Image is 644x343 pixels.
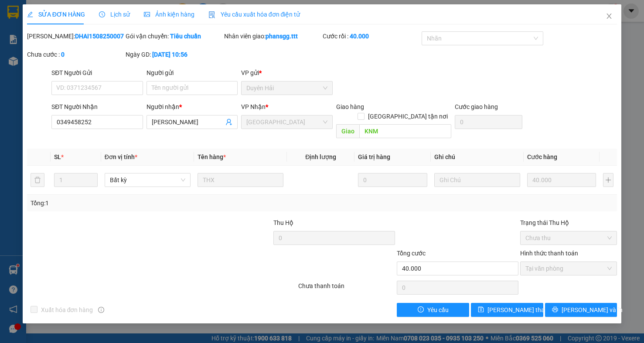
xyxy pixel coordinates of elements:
span: Yêu cầu xuất hóa đơn điện tử [208,11,300,18]
b: phansgg.ttt [266,33,298,40]
span: Tại văn phòng [525,262,612,275]
b: [DATE] 10:56 [152,51,187,58]
b: 0 [61,51,65,58]
input: Ghi Chú [434,173,520,187]
span: Tên hàng [198,153,226,160]
span: exclamation-circle [418,306,424,313]
div: Ngày GD: [126,50,222,59]
span: edit [27,11,33,17]
span: [PERSON_NAME] thay đổi [487,305,557,315]
button: plus [603,173,613,187]
button: delete [31,173,44,187]
span: [PERSON_NAME] và In [562,305,623,315]
span: info-circle [98,307,104,313]
div: SĐT Người Gửi [51,68,143,78]
div: Người gửi [147,68,238,78]
input: 0 [358,173,427,187]
label: Cước giao hàng [455,103,498,110]
div: Nhân viên giao: [224,31,321,41]
span: user-add [225,119,232,126]
span: SỬA ĐƠN HÀNG [27,11,85,18]
span: Giao hàng [336,103,364,110]
span: Duyên Hải [246,82,327,95]
span: Sài Gòn [246,115,327,129]
th: Ghi chú [431,149,524,166]
span: Định lượng [305,153,336,160]
div: Gói vận chuyển: [126,31,222,41]
div: Cước rồi : [323,31,419,41]
div: Tổng: 1 [31,198,249,208]
span: save [478,306,484,313]
b: 40.000 [350,33,369,40]
input: Cước giao hàng [455,115,522,129]
span: SL [54,153,61,160]
span: Tổng cước [397,250,426,257]
span: VP Nhận [241,103,266,110]
input: Dọc đường [359,124,451,138]
div: VP gửi [241,68,333,78]
span: Cước hàng [527,153,557,160]
div: Trạng thái Thu Hộ [520,218,617,228]
span: Bất kỳ [110,173,185,187]
b: Tiêu chuẩn [170,33,201,40]
button: Close [597,4,621,29]
span: Giá trị hàng [358,153,390,160]
span: picture [144,11,150,17]
button: exclamation-circleYêu cầu [397,303,469,317]
span: printer [552,306,558,313]
span: Yêu cầu [427,305,449,315]
span: Đơn vị tính [105,153,137,160]
img: icon [208,11,215,18]
div: Chưa cước : [27,50,124,59]
span: Xuất hóa đơn hàng [37,305,97,315]
div: Người nhận [147,102,238,112]
label: Hình thức thanh toán [520,250,578,257]
span: close [606,13,613,20]
span: Chưa thu [525,231,612,245]
span: [GEOGRAPHIC_DATA] tận nơi [365,112,451,121]
input: VD: Bàn, Ghế [198,173,283,187]
div: Chưa thanh toán [297,281,396,296]
b: DHAI1508250007 [75,33,124,40]
div: SĐT Người Nhận [51,102,143,112]
button: printer[PERSON_NAME] và In [545,303,617,317]
span: Giao [336,124,359,138]
span: Lịch sử [99,11,130,18]
input: 0 [527,173,596,187]
button: save[PERSON_NAME] thay đổi [471,303,543,317]
span: Thu Hộ [273,219,293,226]
span: clock-circle [99,11,105,17]
div: [PERSON_NAME]: [27,31,124,41]
span: Ảnh kiện hàng [144,11,194,18]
